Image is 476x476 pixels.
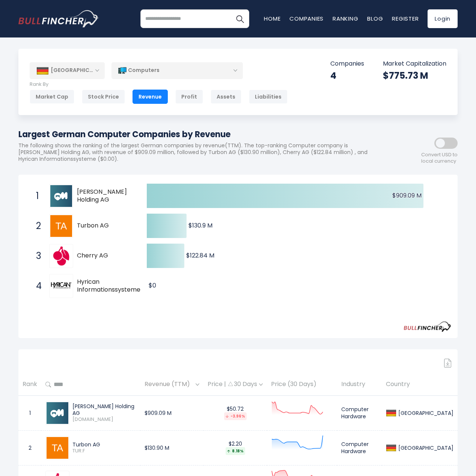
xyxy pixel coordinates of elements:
button: Search [230,9,249,28]
div: $50.72 [208,406,263,420]
img: Cherry AG [50,245,72,267]
img: Hyrican Informationssysteme [50,275,72,297]
div: [GEOGRAPHIC_DATA] [30,62,105,79]
div: Market Cap [30,90,74,104]
div: Revenue [133,90,168,104]
img: bullfincher logo [18,10,99,27]
span: Cherry AG [77,252,134,260]
div: Profit [175,90,203,104]
span: 3 [32,250,40,262]
text: $122.84 M [186,251,214,260]
span: 2 [32,220,40,232]
td: 1 [18,395,41,430]
p: Companies [330,60,364,68]
img: Turbon AG [50,215,72,237]
a: Register [392,15,419,22]
span: TUR.F [72,448,136,454]
a: Blog [367,15,383,22]
div: $775.73 M [383,70,446,81]
p: The following shows the ranking of the largest German companies by revenue(TTM). The top-ranking ... [18,142,390,163]
div: Assets [211,90,241,104]
div: Turbon AG [72,441,136,448]
div: [GEOGRAPHIC_DATA] [396,410,453,416]
a: Home [264,15,280,22]
text: $130.9 M [188,221,212,230]
div: -3.96% [224,412,247,420]
td: $909.09 M [140,395,203,430]
span: Convert USD to local currency [421,152,458,165]
div: 8.18% [226,447,245,455]
a: Companies [289,15,324,22]
a: Ranking [333,15,358,22]
th: Country [382,374,458,396]
td: Computer Hardware [337,430,382,465]
a: Login [428,9,458,28]
div: Computers [111,62,243,79]
div: Stock Price [82,90,125,104]
th: Price (30 Days) [267,374,337,396]
div: Price | 30 Days [208,380,263,388]
span: Revenue (TTM) [145,379,194,390]
div: [GEOGRAPHIC_DATA] [396,445,453,451]
span: Turbon AG [77,222,134,230]
h1: Largest German Computer Companies by Revenue [18,128,390,141]
td: 2 [18,430,41,465]
div: Liabilities [249,90,288,104]
p: Market Capitalization [383,60,446,68]
td: Computer Hardware [337,395,382,430]
div: $2.20 [208,440,263,455]
td: $130.90 M [140,430,203,465]
img: Mühlbauer Holding AG [50,185,72,207]
p: Rank By [30,81,288,88]
span: 1 [32,190,40,202]
span: Hyrican Informationssysteme [77,278,140,294]
text: $0 [149,281,156,290]
img: MUB.DE.png [47,402,68,424]
text: $909.09 M [392,191,422,200]
th: Rank [18,374,41,396]
span: [DOMAIN_NAME] [72,416,136,423]
div: [PERSON_NAME] Holding AG [72,403,136,416]
div: 4 [330,70,364,81]
th: Industry [337,374,382,396]
a: Go to homepage [18,10,99,27]
span: 4 [32,280,40,292]
span: [PERSON_NAME] Holding AG [77,188,134,204]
